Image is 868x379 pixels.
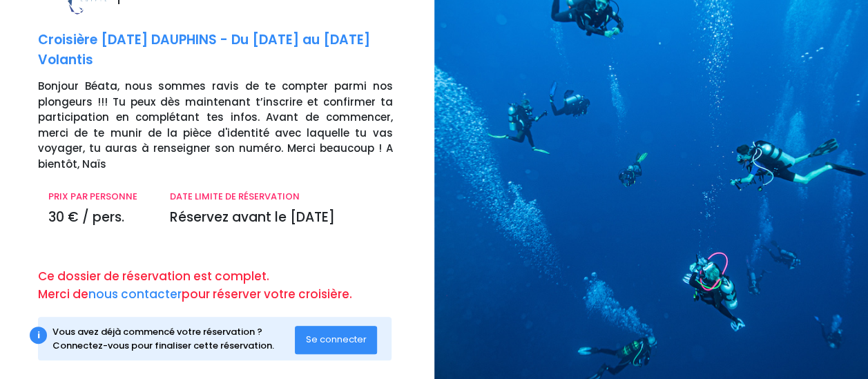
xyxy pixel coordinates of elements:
[88,286,182,302] a: nous contacter
[170,208,392,228] p: Réservez avant le [DATE]
[170,190,392,204] p: DATE LIMITE DE RÉSERVATION
[295,333,378,345] a: Se connecter
[48,190,149,204] p: PRIX PAR PERSONNE
[38,268,424,303] p: Ce dossier de réservation est complet. Merci de pour réserver votre croisière.
[52,325,295,352] div: Vous avez déjà commencé votre réservation ? Connectez-vous pour finaliser cette réservation.
[38,79,424,172] p: Bonjour Béata, nous sommes ravis de te compter parmi nos plongeurs !!! Tu peux dès maintenant t’i...
[295,326,378,353] button: Se connecter
[306,333,367,346] span: Se connecter
[48,208,149,228] p: 30 € / pers.
[30,327,47,344] div: i
[38,30,424,70] p: Croisière [DATE] DAUPHINS - Du [DATE] au [DATE] Volantis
